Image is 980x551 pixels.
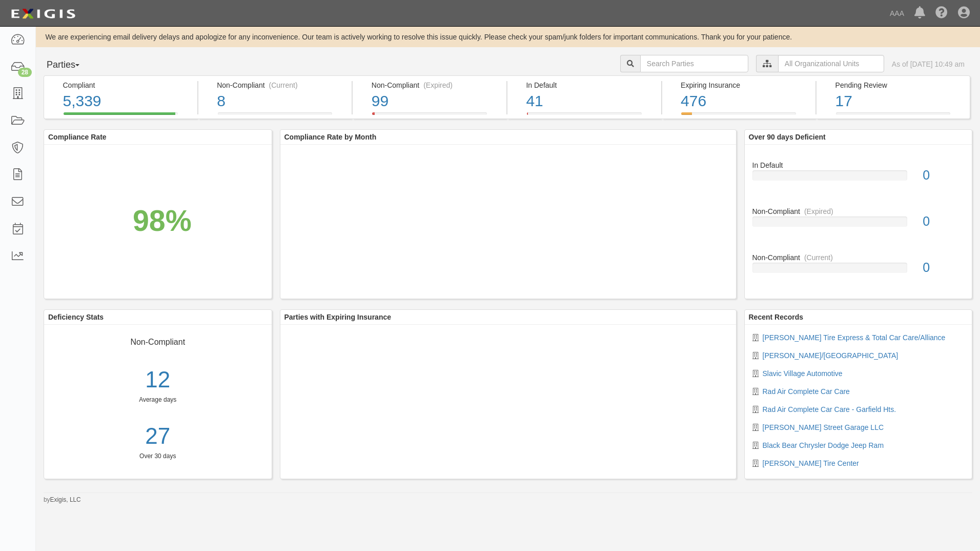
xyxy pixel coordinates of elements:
[763,387,850,396] a: Rad Air Complete Car Care
[915,212,972,231] div: 0
[885,3,909,24] a: AAA
[284,133,377,141] b: Compliance Rate by Month
[44,55,120,75] button: Parties
[804,252,833,263] div: (Current)
[44,364,272,396] div: 12
[915,166,972,185] div: 0
[816,112,970,121] a: Pending Review17
[36,32,980,42] div: We are experiencing email delivery delays and apologize for any inconvenience. Our team is active...
[44,420,272,452] a: 27
[745,152,972,170] div: In Default
[133,200,192,242] div: 98%
[640,55,748,72] input: Search Parties
[50,496,81,503] a: Exigis, LLC
[749,313,804,321] b: Recent Records
[217,80,344,90] div: Non-Compliant (Current)
[353,112,506,121] a: Non-Compliant(Expired)99
[217,90,344,112] div: 8
[526,90,653,112] div: 41
[681,90,808,112] div: 476
[752,152,965,206] a: In Default0
[835,90,962,112] div: 17
[198,112,352,121] a: Non-Compliant(Current)8
[507,112,661,121] a: In Default41
[763,369,843,378] a: Slavic Village Automotive
[372,80,499,90] div: Non-Compliant (Expired)
[835,80,962,90] div: Pending Review
[44,452,272,461] div: Over 30 days
[269,80,298,90] div: (Current)
[804,206,833,217] div: (Expired)
[763,351,899,360] a: [PERSON_NAME]/[GEOGRAPHIC_DATA]
[778,55,884,72] input: All Organizational Units
[423,80,453,90] div: (Expired)
[915,259,972,277] div: 0
[44,396,272,404] div: Average days
[749,133,826,141] b: Over 90 days Deficient
[526,80,653,90] div: In Default
[935,7,948,19] i: Help Center - Complianz
[763,459,859,467] a: [PERSON_NAME] Tire Center
[763,405,896,414] a: Rad Air Complete Car Care - Garfield Hts.
[63,90,189,112] div: 5,339
[44,112,197,121] a: Compliant5,339
[662,112,816,121] a: Expiring Insurance476
[63,80,189,90] div: Compliant
[745,206,972,217] div: Non-Compliant
[745,252,972,263] div: Non-Compliant
[372,90,499,112] div: 99
[892,59,965,69] div: As of [DATE] 10:49 am
[44,496,81,504] small: by
[8,5,78,23] img: logo-5460c22ac91f19d4615b14bd174203de0afe785f0fc80cf4dbbc73dc1793850b.png
[763,333,946,342] a: [PERSON_NAME] Tire Express & Total Car Care/Alliance
[48,133,107,141] b: Compliance Rate
[18,68,32,77] div: 28
[752,206,965,252] a: Non-Compliant(Expired)0
[52,332,264,348] div: Non-Compliant
[284,313,392,321] b: Parties with Expiring Insurance
[681,80,808,90] div: Expiring Insurance
[763,441,884,449] a: Black Bear Chrysler Dodge Jeep Ram
[752,252,965,283] a: Non-Compliant(Current)0
[763,423,884,431] a: [PERSON_NAME] Street Garage LLC
[48,313,104,321] b: Deficiency Stats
